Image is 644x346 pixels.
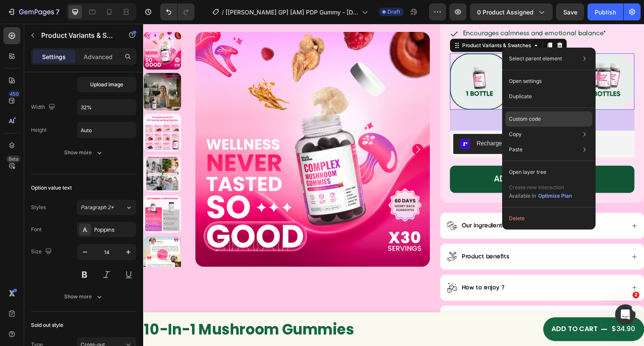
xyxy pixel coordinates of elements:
p: Custom code [509,115,541,123]
span: 2 [633,292,639,298]
div: 450 [8,91,20,97]
div: Poppins [94,226,134,234]
p: Paste [509,146,523,153]
div: Product Variants & Swatches [322,18,396,26]
div: Recharge Subscriptions [339,117,402,126]
p: Advanced [84,52,113,61]
button: Publish [588,3,623,20]
div: Show more [64,148,104,157]
button: Upload image [77,77,136,92]
button: Show more [31,145,136,160]
p: Settings [42,52,66,61]
p: Create new interaction [509,183,572,192]
p: Open settings [509,77,542,85]
button: Carousel Next Arrow [14,230,25,241]
span: Available in [509,193,536,199]
button: Save [556,3,584,20]
p: Open layer tree [509,168,546,176]
div: Beta [6,156,20,162]
span: How to enjoy ? [324,265,367,272]
button: Optimize Plan [538,192,572,200]
button: 7 [3,3,63,20]
button: Show more [31,289,136,304]
div: Undo/Redo [160,3,195,20]
div: $34.90 [427,151,455,166]
button: Recharge Subscriptions [315,112,409,133]
input: Auto [77,99,136,115]
span: Encourages calmness and emotional balance* [325,6,470,14]
div: Option value text [31,184,72,192]
div: Show more [64,292,104,301]
p: Product Variants & Swatches [41,30,113,40]
span: Save [563,9,577,16]
button: ADD TO CART [312,145,500,172]
span: Upload image [90,81,123,88]
div: Optimize Plan [538,192,572,200]
div: Width [31,102,57,113]
div: Styles [31,204,46,211]
button: Paragraph 2* [77,200,136,215]
div: Font [31,226,42,233]
span: / [222,8,224,17]
div: $34.90 [476,304,501,318]
span: [[PERSON_NAME] GP] [AM] PDP Gummy - [DATE] 10:54:22 [226,8,359,17]
div: Size [31,246,54,258]
div: ADD TO CART [357,152,412,165]
span: Draft [387,8,400,16]
div: Publish [595,8,616,17]
span: Product benefits [324,234,372,241]
p: Copy [509,130,522,138]
div: Sold out style [31,321,63,329]
iframe: Design area [143,24,644,346]
p: Duplicate [509,93,532,100]
p: Select parent element [509,55,562,62]
span: Our ingredients [324,202,368,209]
div: ADD TO CART [415,305,462,317]
button: 0 product assigned [470,3,553,20]
span: 0 product assigned [477,8,534,17]
p: 7 [56,7,59,17]
input: Auto [77,122,136,138]
iframe: Intercom live chat [615,304,636,325]
button: Delete [506,211,592,226]
div: Height [31,126,47,134]
button: ADD TO CART&nbsp; [407,299,510,323]
button: Carousel Next Arrow [274,122,285,133]
span: Paragraph 2* [81,204,114,211]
